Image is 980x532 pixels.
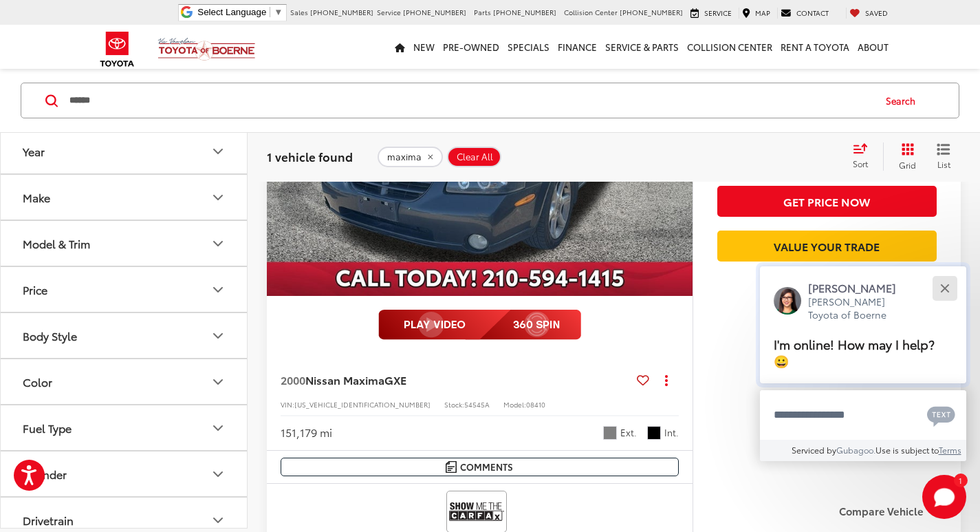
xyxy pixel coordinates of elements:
[23,329,77,342] div: Body Style
[717,231,937,262] a: Value Your Trade
[665,374,668,385] span: dropdown dots
[777,8,832,19] a: Contact
[23,513,74,526] div: Drivetrain
[846,142,883,170] button: Select sort value
[474,7,491,17] span: Parts
[853,25,893,69] a: About
[197,7,283,17] a: Select Language​
[378,146,443,167] button: remove maxima
[927,405,955,427] svg: Text
[391,25,409,69] a: Home
[23,375,52,388] div: Color
[503,399,526,409] span: Model:
[620,426,637,439] span: Ext.
[446,461,457,473] img: Comments
[808,295,910,322] p: [PERSON_NAME] Toyota of Boerne
[23,145,45,158] div: Year
[210,189,226,206] div: Make
[210,143,226,160] div: Year
[875,444,939,456] span: Use is subject to
[937,158,950,169] span: List
[1,129,248,173] button: YearYear
[922,475,966,519] button: Toggle Chat Window
[439,25,503,69] a: Pre-Owned
[23,421,72,434] div: Fuel Type
[460,460,513,474] span: Comments
[197,7,266,17] span: Select Language
[409,25,439,69] a: New
[923,399,959,430] button: Chat with SMS
[270,7,270,17] span: ​
[1,313,248,358] button: Body StyleBody Style
[387,151,422,162] span: maxima
[503,25,554,69] a: Specials
[939,444,961,456] a: Terms
[959,477,962,483] span: 1
[290,7,308,17] span: Sales
[839,504,947,518] label: Compare Vehicle
[554,25,601,69] a: Finance
[930,273,959,303] button: Close
[457,151,493,162] span: Clear All
[23,191,50,204] div: Make
[91,27,143,72] img: Toyota
[281,372,631,387] a: 2000Nissan MaximaGXE
[564,7,618,17] span: Collision Center
[378,310,581,340] img: full motion video
[23,467,67,480] div: Cylinder
[281,399,294,409] span: VIN:
[210,328,226,344] div: Body Style
[267,147,353,164] span: 1 vehicle found
[294,399,431,409] span: [US_VEHICLE_IDENTIFICATION_NUMBER]
[796,8,829,18] span: Contact
[310,7,373,17] span: [PHONE_NUMBER]
[1,221,248,266] button: Model & TrimModel & Trim
[1,405,248,450] button: Fuel TypeFuel Type
[1,175,248,220] button: MakeMake
[873,83,935,118] button: Search
[281,372,305,387] span: 2000
[760,266,966,461] div: Close[PERSON_NAME][PERSON_NAME] Toyota of BoerneI'm online! How may I help? 😀Type your messageCha...
[647,426,661,440] span: Black
[384,372,406,387] span: GXE
[774,334,935,370] span: I'm online! How may I help? 😀
[210,420,226,436] div: Fuel Type
[776,25,853,69] a: Rent a Toyota
[305,372,384,387] span: Nissan Maxima
[281,425,332,440] div: 151,179 mi
[603,426,617,440] span: Gray
[846,8,891,19] a: My Saved Vehicles
[922,475,966,519] svg: Start Chat
[1,359,248,404] button: ColorColor
[683,25,776,69] a: Collision Center
[210,281,226,298] div: Price
[68,84,873,117] input: Search by Make, Model, or Keyword
[23,283,47,296] div: Price
[926,142,961,170] button: List View
[620,7,683,17] span: [PHONE_NUMBER]
[899,158,916,170] span: Grid
[210,374,226,390] div: Color
[157,37,256,61] img: Vic Vaughan Toyota of Boerne
[464,399,490,409] span: 54545A
[281,458,679,476] button: Comments
[23,237,90,250] div: Model & Trim
[755,8,770,18] span: Map
[853,158,868,169] span: Sort
[403,7,466,17] span: [PHONE_NUMBER]
[447,146,501,167] button: Clear All
[836,444,875,456] a: Gubagoo.
[210,466,226,482] div: Cylinder
[526,399,545,409] span: 08410
[210,235,226,252] div: Model & Trim
[792,444,836,456] span: Serviced by
[664,426,679,439] span: Int.
[444,399,464,409] span: Stock:
[865,8,888,18] span: Saved
[1,451,248,496] button: CylinderCylinder
[601,25,683,69] a: Service & Parts: Opens in a new tab
[739,8,774,19] a: Map
[449,493,504,530] img: View CARFAX report
[493,7,556,17] span: [PHONE_NUMBER]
